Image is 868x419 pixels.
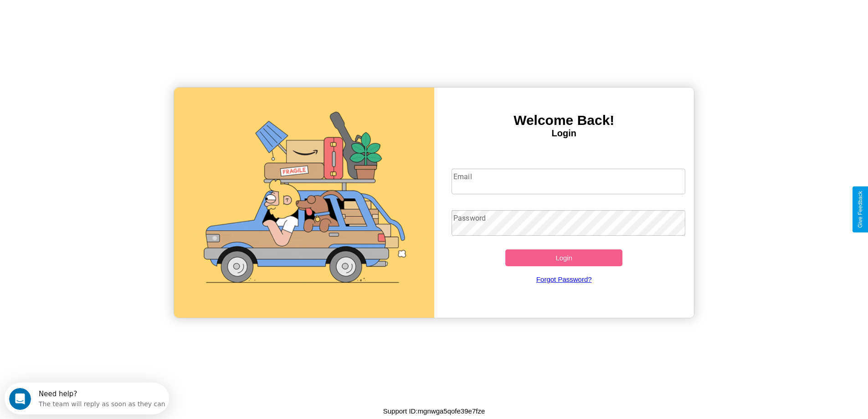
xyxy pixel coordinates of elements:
[34,15,161,25] div: The team will reply as soon as they can
[857,191,863,228] div: Give Feedback
[434,128,694,139] h4: Login
[447,266,681,292] a: Forgot Password?
[505,249,622,266] button: Login
[383,405,485,417] p: Support ID: mgnwga5qofe39e7fze
[34,8,161,15] div: Need help?
[4,4,169,29] div: Open Intercom Messenger
[5,383,169,414] iframe: Intercom live chat discovery launcher
[434,113,694,128] h3: Welcome Back!
[174,88,434,318] img: gif
[9,388,31,410] iframe: Intercom live chat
